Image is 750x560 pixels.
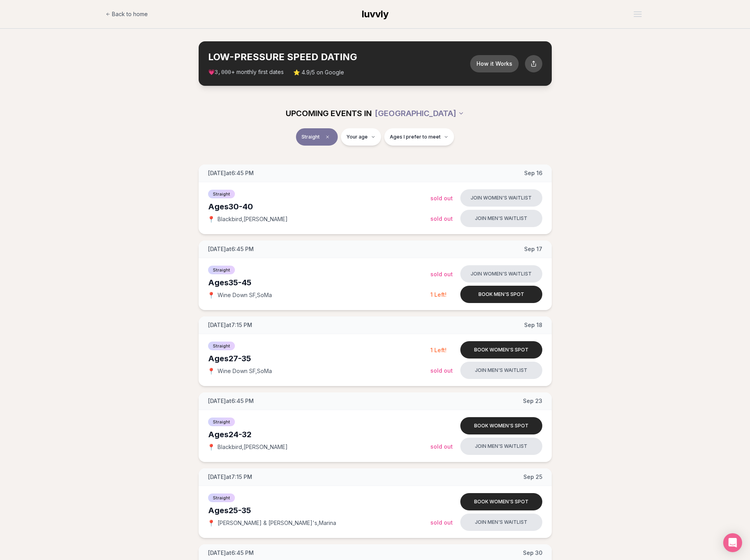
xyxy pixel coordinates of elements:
[460,417,542,434] button: Book women's spot
[208,473,252,481] span: [DATE] at 7:15 PM
[208,51,470,63] h2: LOW-PRESSURE SPEED DATING
[430,347,447,353] span: 1 Left!
[296,128,338,146] button: StraightClear event type filter
[460,341,542,359] button: Book women's spot
[208,505,430,516] div: Ages 25-35
[460,189,542,207] button: Join women's waitlist
[323,132,332,142] span: Clear event type filter
[208,353,430,364] div: Ages 27-35
[208,68,284,76] span: 💗 + monthly first dates
[362,8,389,20] a: luvvly
[460,210,542,227] button: Join men's waitlist
[218,519,336,527] span: [PERSON_NAME] & [PERSON_NAME]'s , Marina
[208,190,235,198] span: Straight
[430,291,447,298] span: 1 Left!
[301,134,320,140] span: Straight
[208,201,430,212] div: Ages 30-40
[631,8,645,20] button: Open menu
[112,10,148,18] span: Back to home
[293,68,344,76] span: ⭐ 4.9/5 on Google
[208,216,214,222] span: 📍
[460,514,542,531] button: Join men's waitlist
[286,108,372,119] span: UPCOMING EVENTS IN
[208,321,252,329] span: [DATE] at 7:15 PM
[460,493,542,510] button: Book women's spot
[208,342,235,350] span: Straight
[460,362,542,379] button: Join men's waitlist
[470,55,519,72] button: How it Works
[460,286,542,303] button: Book men's spot
[215,69,231,76] span: 3,000
[208,520,214,526] span: 📍
[460,265,542,283] button: Join women's waitlist
[208,266,235,274] span: Straight
[430,271,453,277] span: Sold Out
[208,245,254,253] span: [DATE] at 6:45 PM
[218,367,272,375] span: Wine Down SF , SoMa
[208,444,214,450] span: 📍
[106,6,148,22] a: Back to home
[523,549,542,557] span: Sep 30
[208,549,254,557] span: [DATE] at 6:45 PM
[208,292,214,298] span: 📍
[341,128,381,146] button: Your age
[523,397,542,405] span: Sep 23
[723,533,742,552] div: Open Intercom Messenger
[208,368,214,374] span: 📍
[218,443,288,451] span: Blackbird , [PERSON_NAME]
[208,418,235,426] span: Straight
[460,438,542,455] button: Join men's waitlist
[430,215,453,222] span: Sold Out
[208,277,430,288] div: Ages 35-45
[430,195,453,201] span: Sold Out
[523,473,542,481] span: Sep 25
[208,397,254,405] span: [DATE] at 6:45 PM
[430,519,453,526] span: Sold Out
[375,105,464,122] button: [GEOGRAPHIC_DATA]
[384,128,454,146] button: Ages I prefer to meet
[524,321,542,329] span: Sep 18
[362,8,389,20] span: luvvly
[430,367,453,374] span: Sold Out
[218,215,288,223] span: Blackbird , [PERSON_NAME]
[208,169,254,177] span: [DATE] at 6:45 PM
[524,245,542,253] span: Sep 17
[430,443,453,450] span: Sold Out
[390,134,441,140] span: Ages I prefer to meet
[524,169,542,177] span: Sep 16
[218,291,272,299] span: Wine Down SF , SoMa
[346,134,368,140] span: Your age
[208,493,235,502] span: Straight
[208,429,430,440] div: Ages 24-32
